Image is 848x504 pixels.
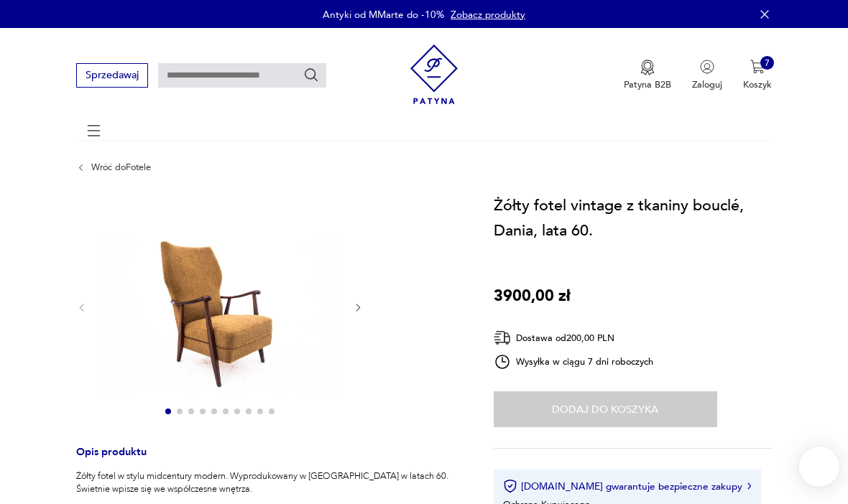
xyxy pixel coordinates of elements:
[750,60,765,74] img: Ikona koszyka
[760,56,775,70] div: 7
[451,8,525,22] a: Zobacz produkty
[799,447,839,487] iframe: Smartsupp widget button
[100,193,340,419] img: Zdjęcie produktu Żółty fotel vintage z tkaniny bouclé, Dania, lata 60.
[692,60,722,91] button: Zaloguj
[700,60,714,74] img: Ikonka użytkownika
[743,60,772,91] button: 7Koszyk
[494,329,653,347] div: Dostawa od 200,00 PLN
[91,162,151,172] a: Wróć doFotele
[76,63,147,87] button: Sprzedawaj
[640,60,655,75] img: Ikona medalu
[323,8,444,22] p: Antyki od MMarte do -10%
[494,284,571,308] p: 3900,00 zł
[303,67,319,83] button: Szukaj
[743,78,772,91] p: Koszyk
[503,479,751,493] button: [DOMAIN_NAME] gwarantuje bezpieczne zakupy
[494,193,772,242] h1: Żółty fotel vintage z tkaniny bouclé, Dania, lata 60.
[747,482,752,490] img: Ikona strzałki w prawo
[692,78,722,91] p: Zaloguj
[410,39,458,109] img: Patyna - sklep z meblami i dekoracjami vintage
[494,329,511,347] img: Ikona dostawy
[76,470,462,495] p: Żółty fotel w stylu midcentury modern. Wyprodukowany w [GEOGRAPHIC_DATA] w latach 60. Świetnie wp...
[624,60,671,91] a: Ikona medaluPatyna B2B
[494,353,653,370] div: Wysyłka w ciągu 7 dni roboczych
[76,448,462,470] h3: Opis produktu
[503,479,517,493] img: Ikona certyfikatu
[624,60,671,91] button: Patyna B2B
[624,78,671,91] p: Patyna B2B
[76,72,147,80] a: Sprzedawaj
